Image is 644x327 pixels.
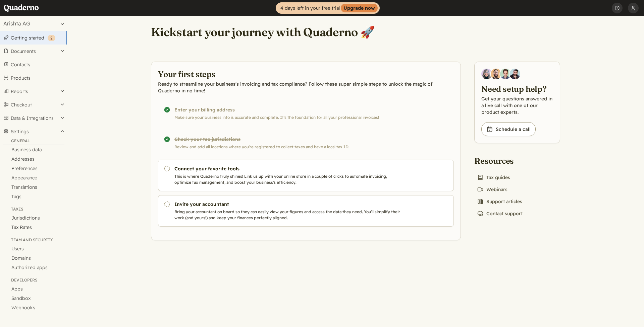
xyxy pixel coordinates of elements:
[3,277,64,284] div: Developers
[509,69,520,79] img: Javier Rubio, DevRel at Quaderno
[341,4,378,12] strong: Upgrade now
[158,81,454,94] p: Ready to streamline your business's invoicing and tax compliance? Follow these super simple steps...
[158,69,454,79] h2: Your first steps
[151,25,375,39] h1: Kickstart your journey with Quaderno 🚀
[474,185,510,194] a: Webinars
[158,195,454,227] a: Invite your accountant Bring your accountant on board so they can easily view your figures and ac...
[276,2,380,14] a: 4 days left in your free trialUpgrade now
[174,209,403,221] p: Bring your accountant on board so they can easily view your figures and access the data they need...
[158,160,454,191] a: Connect your favorite tools This is where Quaderno truly shines! Link us up with your online stor...
[481,83,553,94] h2: Need setup help?
[491,69,501,79] img: Jairo Fumero, Account Executive at Quaderno
[174,165,403,172] h3: Connect your favorite tools
[481,69,492,79] img: Diana Carrasco, Account Executive at Quaderno
[3,207,64,213] div: Taxes
[481,122,536,136] a: Schedule a call
[474,209,525,218] a: Contact support
[500,69,511,79] img: Ivo Oltmans, Business Developer at Quaderno
[3,237,64,244] div: Team and security
[50,35,53,40] span: 2
[474,173,513,182] a: Tax guides
[174,173,403,185] p: This is where Quaderno truly shines! Link us up with your online store in a couple of clicks to a...
[481,95,553,115] p: Get your questions answered in a live call with one of our product experts.
[474,197,525,206] a: Support articles
[3,138,64,145] div: General
[474,155,525,166] h2: Resources
[174,201,403,208] h3: Invite your accountant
